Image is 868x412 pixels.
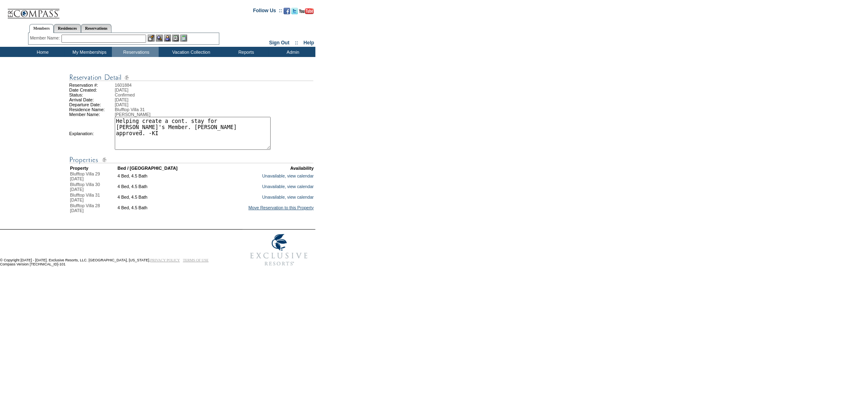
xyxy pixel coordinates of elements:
[115,83,132,88] span: 1601884
[180,35,187,42] img: b_calculator.gif
[81,24,112,33] a: Reservations
[70,182,117,187] div: Blufftop Villa 30
[118,171,211,181] td: 4 Bed, 4.5 Bath
[118,166,211,171] td: Bed / [GEOGRAPHIC_DATA]
[148,35,155,42] img: b_edit.gif
[118,182,211,192] td: 4 Bed, 4.5 Bath
[115,88,129,92] span: [DATE]
[112,47,159,57] td: Reservations
[70,171,117,176] div: Blufftop Villa 29
[115,102,129,107] span: [DATE]
[222,47,269,57] td: Reports
[269,47,315,57] td: Admin
[299,8,314,14] img: Subscribe to our YouTube Channel
[253,7,282,17] td: Follow Us ::
[299,10,314,15] a: Subscribe to our YouTube Channel
[70,203,117,208] div: Blufftop Villa 28
[291,10,298,15] a: Follow us on Twitter
[69,117,115,150] td: Explanation:
[70,187,84,192] span: [DATE]
[262,195,314,199] a: Unavailable, view calendar
[70,193,117,197] div: Blufftop Villa 31
[150,258,180,262] a: PRIVACY POLICY
[115,97,129,102] span: [DATE]
[70,208,84,213] span: [DATE]
[69,102,115,107] td: Departure Date:
[243,230,315,270] img: Exclusive Resorts
[29,24,54,33] a: Members
[69,72,313,83] img: Reservation Detail
[69,92,115,97] td: Status:
[69,88,115,92] td: Date Created:
[262,184,314,189] a: Unavailable, view calendar
[118,193,211,202] td: 4 Bed, 4.5 Bath
[30,35,61,42] div: Member Name:
[69,155,313,165] img: Reservation Detail
[156,35,163,42] img: View
[7,2,60,19] img: Compass Home
[70,176,84,181] span: [DATE]
[262,173,314,178] a: Unavailable, view calendar
[69,107,115,112] td: Residence Name:
[115,107,145,112] span: Blufftop Villa 31
[54,24,81,33] a: Residences
[284,8,290,14] img: Become our fan on Facebook
[70,166,117,171] td: Property
[115,92,135,97] span: Confirmed
[295,40,298,46] span: ::
[70,197,84,202] span: [DATE]
[284,10,290,15] a: Become our fan on Facebook
[172,35,179,42] img: Reservations
[69,112,115,117] td: Member Name:
[118,203,211,213] td: 4 Bed, 4.5 Bath
[269,40,289,46] a: Sign Out
[291,8,298,14] img: Follow us on Twitter
[159,47,222,57] td: Vacation Collection
[69,97,115,102] td: Arrival Date:
[115,112,151,117] span: [PERSON_NAME]
[248,205,314,210] a: Move Reservation to this Property
[304,40,314,46] a: Help
[65,47,112,57] td: My Memberships
[69,83,115,88] td: Reservation #:
[212,166,314,171] td: Availability
[164,35,171,42] img: Impersonate
[18,47,65,57] td: Home
[183,258,209,262] a: TERMS OF USE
